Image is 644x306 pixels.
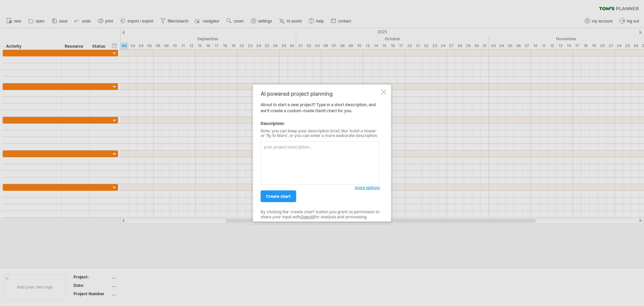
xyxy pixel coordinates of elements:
[261,90,380,96] div: AI powered project planning
[266,194,291,199] span: create chart
[355,185,380,190] span: more options
[261,90,380,216] div: About to start a new project? Type in a short description, and we'll create a custom-made Gantt c...
[261,210,380,219] div: By clicking the 'create chart' button you grant us permission to share your input with for analys...
[301,214,314,219] a: OpenAI
[355,185,380,191] a: more options
[261,128,380,138] div: Note: you can keep your description brief, like 'build a house' or 'fly to Mars', or you can ente...
[261,190,296,202] a: create chart
[261,120,380,126] div: Description:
